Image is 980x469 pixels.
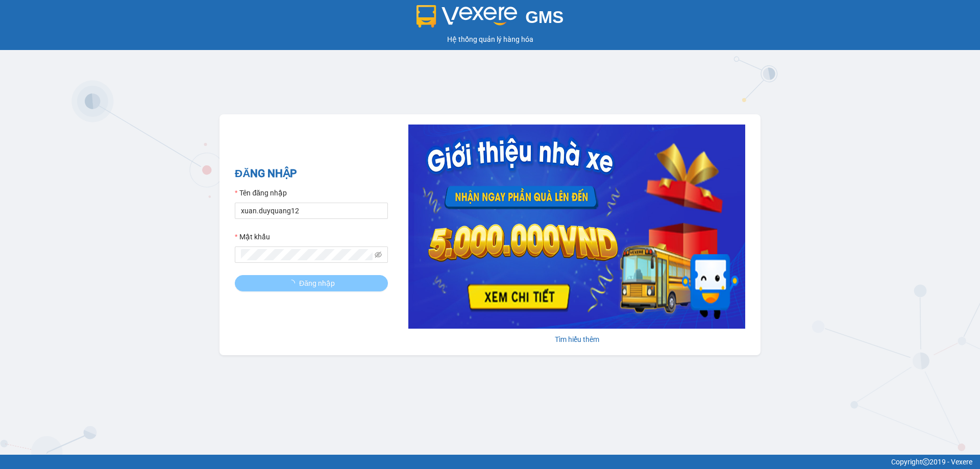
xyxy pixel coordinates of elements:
[8,456,972,467] div: Copyright 2019 - Vexere
[375,251,382,258] span: eye-invisible
[235,203,388,219] input: Tên đăng nhập
[416,15,564,23] a: GMS
[922,458,929,465] span: copyright
[525,8,563,27] span: GMS
[3,34,977,45] div: Hệ thống quản lý hàng hóa
[416,5,518,28] img: logo 2
[408,334,745,345] div: Tìm hiểu thêm
[235,275,388,291] button: Đăng nhập
[241,249,373,260] input: Mật khẩu
[408,125,745,329] img: banner-0
[288,280,299,287] span: loading
[299,278,335,289] span: Đăng nhập
[235,187,287,199] label: Tên đăng nhập
[235,231,270,242] label: Mật khẩu
[235,165,388,182] h2: ĐĂNG NHẬP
